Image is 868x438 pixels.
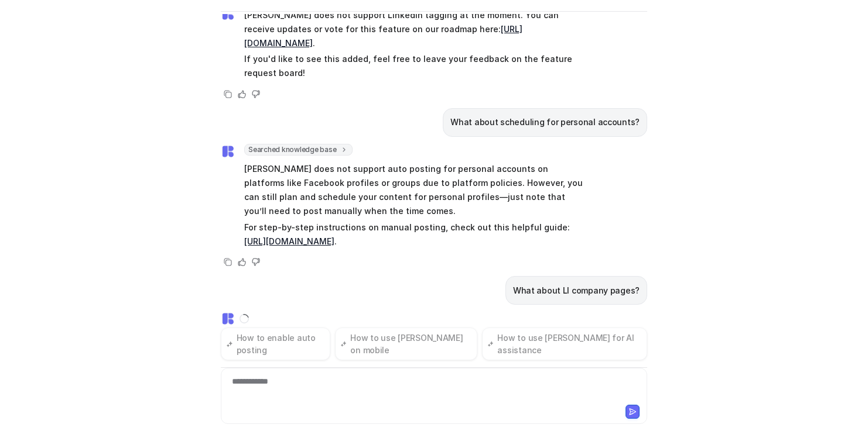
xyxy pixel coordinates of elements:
[335,327,477,360] button: How to use [PERSON_NAME] on mobile
[244,236,334,246] a: [URL][DOMAIN_NAME]
[482,327,647,360] button: How to use [PERSON_NAME] for AI assistance
[221,327,330,360] button: How to enable auto posting
[244,162,587,218] p: [PERSON_NAME] does not support auto posting for personal accounts on platforms like Facebook prof...
[221,312,235,326] img: Widget
[244,52,587,80] p: If you'd like to see this added, feel free to leave your feedback on the feature request board!
[244,8,587,50] p: [PERSON_NAME] does not support LinkedIn tagging at the moment. You can receive updates or vote fo...
[221,144,235,158] img: Widget
[513,284,640,298] p: What about LI company pages?
[450,115,640,129] p: What about scheduling for personal accounts?
[244,220,587,249] p: For step-by-step instructions on manual posting, check out this helpful guide: .
[244,144,353,156] span: Searched knowledge base
[244,24,522,48] a: [URL][DOMAIN_NAME]
[221,7,235,21] img: Widget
